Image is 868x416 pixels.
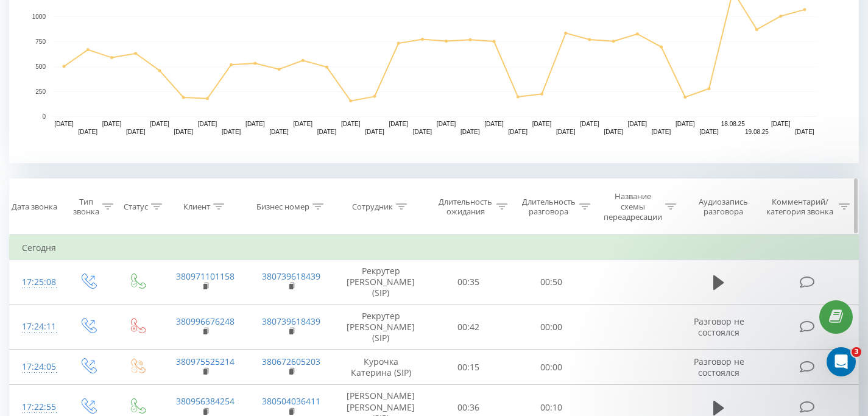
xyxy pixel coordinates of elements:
[389,121,408,127] text: [DATE]
[676,121,695,127] text: [DATE]
[827,347,856,376] iframe: Intercom live chat
[694,356,744,378] span: Разговор не состоялся
[745,129,769,135] text: 19.08.25
[73,197,99,217] div: Тип звонка
[10,236,859,260] td: Сегодня
[510,305,593,350] td: 00:00
[12,202,57,212] div: Дата звонка
[556,129,576,135] text: [DATE]
[124,202,148,212] div: Статус
[245,121,265,127] text: [DATE]
[334,305,427,350] td: Рекрутер [PERSON_NAME] (SIP)
[795,129,814,135] text: [DATE]
[262,270,320,282] a: 380739618439
[509,129,528,135] text: [DATE]
[42,113,46,120] text: 0
[198,121,217,127] text: [DATE]
[22,355,51,379] div: 17:24:05
[176,270,235,282] a: 380971101158
[256,202,309,212] div: Бизнес номер
[764,197,836,217] div: Комментарий/категория звонка
[484,121,504,127] text: [DATE]
[174,129,193,135] text: [DATE]
[427,350,510,385] td: 00:15
[334,350,427,385] td: Курочка Катерина (SIP)
[341,121,361,127] text: [DATE]
[413,129,432,135] text: [DATE]
[176,356,235,367] a: 380975525214
[510,260,593,305] td: 00:50
[852,347,861,357] span: 3
[262,316,320,327] a: 380739618439
[22,270,51,294] div: 17:25:08
[126,129,146,135] text: [DATE]
[352,202,393,212] div: Сотрудник
[699,129,719,135] text: [DATE]
[604,129,623,135] text: [DATE]
[262,356,320,367] a: 380672605203
[79,129,98,135] text: [DATE]
[521,197,576,217] div: Длительность разговора
[35,38,46,45] text: 750
[102,121,122,127] text: [DATE]
[54,121,74,127] text: [DATE]
[35,88,46,95] text: 250
[604,191,662,222] div: Название схемы переадресации
[176,316,235,327] a: 380996676248
[35,63,46,70] text: 500
[317,129,337,135] text: [DATE]
[460,129,480,135] text: [DATE]
[652,129,671,135] text: [DATE]
[427,305,510,350] td: 00:42
[437,121,456,127] text: [DATE]
[438,197,493,217] div: Длительность ожидания
[580,121,599,127] text: [DATE]
[294,121,313,127] text: [DATE]
[183,202,210,212] div: Клиент
[721,121,745,127] text: 18.08.25
[427,260,510,305] td: 00:35
[771,121,791,127] text: [DATE]
[222,129,241,135] text: [DATE]
[690,197,756,217] div: Аудиозапись разговора
[365,129,384,135] text: [DATE]
[176,395,235,407] a: 380956384254
[32,13,46,20] text: 1000
[22,315,51,339] div: 17:24:11
[150,121,169,127] text: [DATE]
[334,260,427,305] td: Рекрутер [PERSON_NAME] (SIP)
[262,395,320,407] a: 380504036411
[510,350,593,385] td: 00:00
[269,129,289,135] text: [DATE]
[628,121,647,127] text: [DATE]
[532,121,552,127] text: [DATE]
[694,316,744,338] span: Разговор не состоялся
